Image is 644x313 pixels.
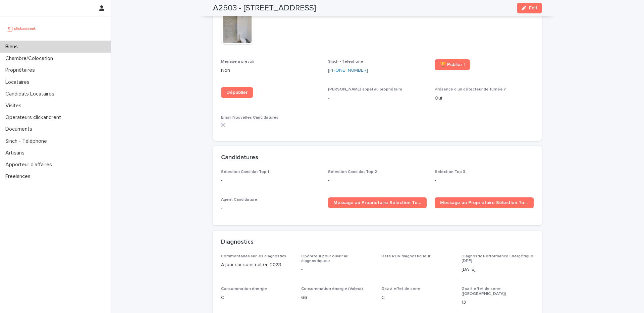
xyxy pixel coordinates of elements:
[3,91,60,97] p: Candidats Locataires
[221,205,320,212] p: -
[435,59,470,70] a: 🏆 Publier !
[517,3,542,13] button: Edit
[221,287,267,291] span: Consommation énergie
[5,22,38,35] img: UCB0brd3T0yccxBKYDjQ
[221,261,293,268] p: A jour car construit en 2023
[213,3,316,13] h2: A2503 - [STREET_ADDRESS]
[328,87,402,91] span: [PERSON_NAME] appel au propriétaire
[381,294,453,301] p: C
[221,170,269,174] span: Sélection Candidat Top 1
[221,87,253,98] a: Dépublier
[221,60,255,64] span: Ménage à prévoir
[3,138,52,144] p: Sinch - Téléphone
[328,60,363,64] span: Sinch - Téléphone
[3,162,57,168] p: Apporteur d'affaires
[3,67,40,73] p: Propriétaires
[333,200,422,205] span: Message au Propriétaire Sélection Top 1
[328,67,368,74] a: [PHONE_NUMBER]
[226,90,248,95] span: Dépublier
[435,177,534,184] p: -
[221,254,286,258] span: Commentaires sur les diagnostics
[381,261,453,268] p: -
[301,294,373,301] p: 66
[435,170,465,174] span: Selection Top 3
[3,173,36,180] p: Freelances
[3,79,35,85] p: Locataires
[462,299,534,306] p: 13
[221,67,320,74] p: Non
[3,150,30,156] p: Artisans
[221,239,254,246] h2: Diagnostics
[3,55,58,62] p: Chambre/Colocation
[301,266,373,273] p: -
[221,116,278,120] span: Email Nouvelles Candidatures
[3,44,23,50] p: Biens
[529,6,537,10] span: Edit
[440,62,465,67] span: 🏆 Publier !
[301,287,363,291] span: Consommation énergie (Valeur)
[328,197,427,208] a: Message au Propriétaire Sélection Top 1
[381,254,430,258] span: Date RDV diagnostiqueur
[435,197,534,208] a: Message au Propriétaire Sélection Top 2
[3,103,27,109] p: Visites
[221,294,293,301] p: C
[440,200,528,205] span: Message au Propriétaire Sélection Top 2
[462,254,533,263] span: Diagnostic Performance Energétique (DPE)
[462,287,506,296] span: Gaz à effet de serre ([GEOGRAPHIC_DATA])
[301,254,348,263] span: Opérateur pour ouvrir au diagnostiqueur
[221,154,258,162] h2: Candidatures
[3,126,38,132] p: Documents
[462,266,534,273] p: [DATE]
[3,114,66,121] p: Operateurs clickandrent
[328,170,377,174] span: Sélection Candidat Top 2
[221,198,257,202] span: Agent Candidature
[328,177,427,184] p: -
[435,87,506,91] span: Présence d'un détecteur de fumée ?
[435,95,534,102] p: Oui
[221,177,320,184] p: -
[381,287,421,291] span: Gaz à effet de serre
[328,95,427,102] p: -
